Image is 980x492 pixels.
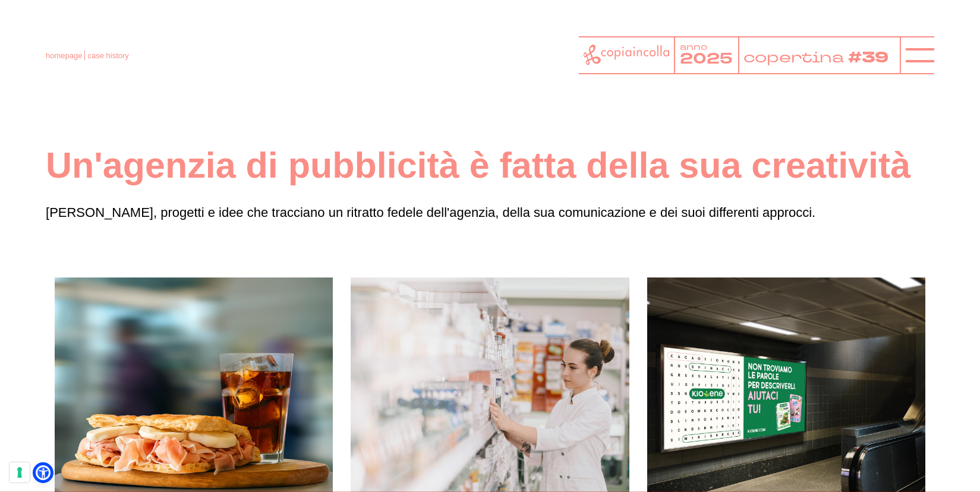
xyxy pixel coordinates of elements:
[852,47,894,70] tspan: #39
[46,143,934,188] h1: Un'agenzia di pubblicità è fatta della sua creatività
[36,465,51,480] a: Open Accessibility Menu
[46,202,934,223] p: [PERSON_NAME], progetti e idee che tracciano un ritratto fedele dell'agenzia, della sua comunicaz...
[743,47,848,68] tspan: copertina
[87,51,128,60] span: case history
[680,42,707,53] tspan: anno
[680,49,733,70] tspan: 2025
[10,462,30,482] button: Le tue preferenze relative al consenso per le tecnologie di tracciamento
[46,51,82,60] a: homepage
